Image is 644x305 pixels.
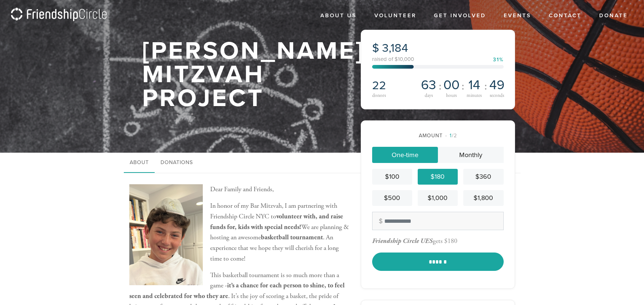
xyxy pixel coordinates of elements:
h2: 22 [372,79,417,92]
span: 3,184 [382,41,408,55]
img: logo_fc.png [11,8,107,22]
span: : [461,80,464,92]
div: $180 [444,237,457,245]
div: $1,000 [421,193,455,203]
div: raised of $10,000 [372,57,504,62]
span: 63 [421,79,436,92]
a: $1,800 [463,190,503,206]
span: hours [446,93,457,98]
div: gets [372,237,443,245]
span: 14 [468,79,480,92]
div: $1,800 [466,193,500,203]
div: $180 [421,172,455,182]
span: minutes [467,93,482,98]
b: volunteer with, and raise funds for, kids with special needs! [210,212,343,231]
h1: [PERSON_NAME] Mitzvah Project [142,39,364,110]
p: In honor of my Bar Mitzvah, I am partnering with Friendship Circle NYC to We are planning & hosti... [129,201,350,264]
a: $180 [418,169,458,185]
a: Donate [594,9,633,23]
span: seconds [490,93,504,98]
div: Amount [372,132,504,139]
div: $100 [375,172,409,182]
span: : [439,80,442,92]
span: : [484,80,487,92]
a: Contact [543,9,587,23]
a: $360 [463,169,503,185]
b: it’s a chance for each person to shine, to feel seen and celebrated for who they are [129,281,345,300]
a: $1,000 [418,190,458,206]
a: Get Involved [428,9,492,23]
a: $100 [372,169,412,185]
span: Friendship Circle UES [372,237,433,245]
span: days [425,93,433,98]
div: $360 [466,172,500,182]
a: $500 [372,190,412,206]
a: Monthly [438,147,504,163]
div: 31% [493,57,504,62]
div: donors [372,93,417,98]
a: About [124,153,155,173]
a: Volunteer [369,9,422,23]
a: Events [498,9,537,23]
p: Dear Family and Friends, [129,184,350,195]
span: 1 [450,132,452,139]
b: basketball tournament [261,233,323,242]
div: $500 [375,193,409,203]
span: /2 [445,132,457,139]
a: Donations [155,153,199,173]
span: 49 [489,79,504,92]
a: About Us [315,9,362,23]
a: One-time [372,147,438,163]
span: 00 [443,79,460,92]
span: $ [372,41,379,55]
